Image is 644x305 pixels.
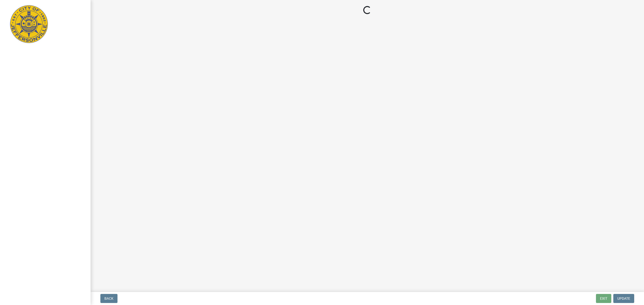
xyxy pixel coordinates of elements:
button: Back [100,294,117,303]
span: Update [617,296,630,300]
button: Exit [596,294,611,303]
span: Back [104,296,113,300]
button: Update [613,294,634,303]
img: City of Jeffersonville, Indiana [10,5,48,43]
